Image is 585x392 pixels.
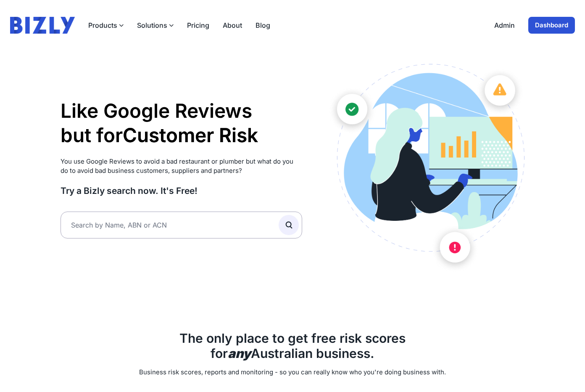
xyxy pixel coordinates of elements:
[223,20,242,30] a: About
[61,185,302,196] h3: Try a Bizly search now. It's Free!
[61,157,302,176] p: You use Google Reviews to avoid a bad restaurant or plumber but what do you do to avoid bad busin...
[61,368,524,377] p: Business risk scores, reports and monitoring - so you can really know who you're doing business w...
[61,212,302,238] input: Search by Name, ABN or ACN
[123,147,258,172] li: Supplier Risk
[61,331,524,361] h2: The only place to get free risk scores for Australian business.
[137,20,174,30] button: Solutions
[256,20,270,30] a: Blog
[187,20,209,30] a: Pricing
[88,20,124,30] button: Products
[528,17,575,34] a: Dashboard
[123,123,258,148] li: Customer Risk
[61,99,302,147] h1: Like Google Reviews but for
[494,20,515,30] a: Admin
[228,346,251,361] b: any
